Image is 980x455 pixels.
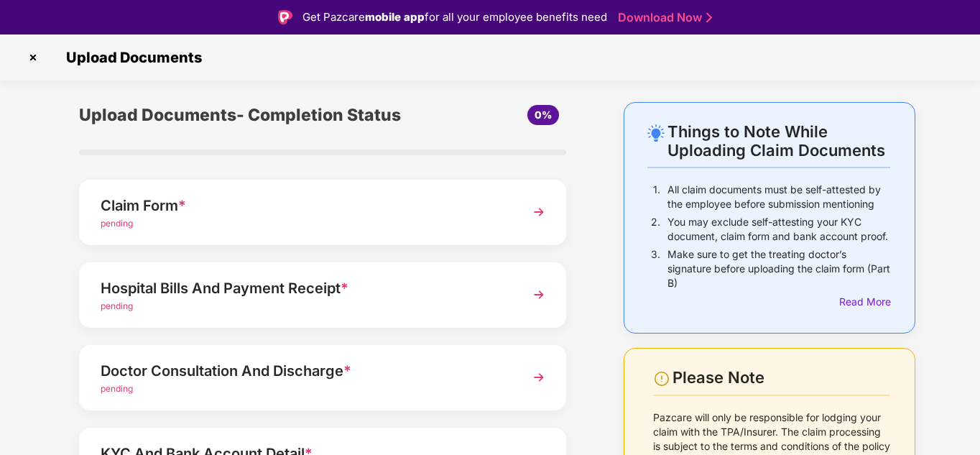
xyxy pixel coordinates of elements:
[22,46,45,69] img: svg+xml;base64,PHN2ZyBpZD0iQ3Jvc3MtMzJ4MzIiIHhtbG5zPSJodHRwOi8vd3d3LnczLm9yZy8yMDAwL3N2ZyIgd2lkdG...
[79,102,404,128] div: Upload Documents- Completion Status
[651,215,660,244] p: 2.
[839,294,890,310] div: Read More
[667,122,890,160] div: Things to Note While Uploading Claim Documents
[278,10,292,24] img: Logo
[526,199,552,225] img: svg+xml;base64,PHN2ZyBpZD0iTmV4dCIgeG1sbnM9Imh0dHA6Ly93d3cudzMub3JnLzIwMDAvc3ZnIiB3aWR0aD0iMzYiIG...
[101,300,133,311] span: pending
[651,247,660,290] p: 3.
[365,10,425,24] strong: mobile app
[653,183,660,211] p: 1.
[667,183,890,211] p: All claim documents must be self-attested by the employee before submission mentioning
[672,368,890,387] div: Please Note
[535,109,552,121] span: 0%
[101,277,507,300] div: Hospital Bills And Payment Receipt
[667,215,890,244] p: You may exclude self-attesting your KYC document, claim form and bank account proof.
[667,247,890,290] p: Make sure to get the treating doctor’s signature before uploading the claim form (Part B)
[647,124,665,142] img: svg+xml;base64,PHN2ZyB4bWxucz0iaHR0cDovL3d3dy53My5vcmcvMjAwMC9zdmciIHdpZHRoPSIyNC4wOTMiIGhlaWdodD...
[101,194,507,217] div: Claim Form
[526,364,552,390] img: svg+xml;base64,PHN2ZyBpZD0iTmV4dCIgeG1sbnM9Imh0dHA6Ly93d3cudzMub3JnLzIwMDAvc3ZnIiB3aWR0aD0iMzYiIG...
[526,282,552,308] img: svg+xml;base64,PHN2ZyBpZD0iTmV4dCIgeG1sbnM9Imh0dHA6Ly93d3cudzMub3JnLzIwMDAvc3ZnIiB3aWR0aD0iMzYiIG...
[101,383,133,394] span: pending
[101,218,133,229] span: pending
[653,370,670,387] img: svg+xml;base64,PHN2ZyBpZD0iV2FybmluZ18tXzI0eDI0IiBkYXRhLW5hbWU9Ildhcm5pbmcgLSAyNHgyNCIgeG1sbnM9Im...
[52,49,209,66] span: Upload Documents
[706,10,712,25] img: Stroke
[101,359,507,382] div: Doctor Consultation And Discharge
[618,10,708,25] a: Download Now
[302,9,607,26] div: Get Pazcare for all your employee benefits need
